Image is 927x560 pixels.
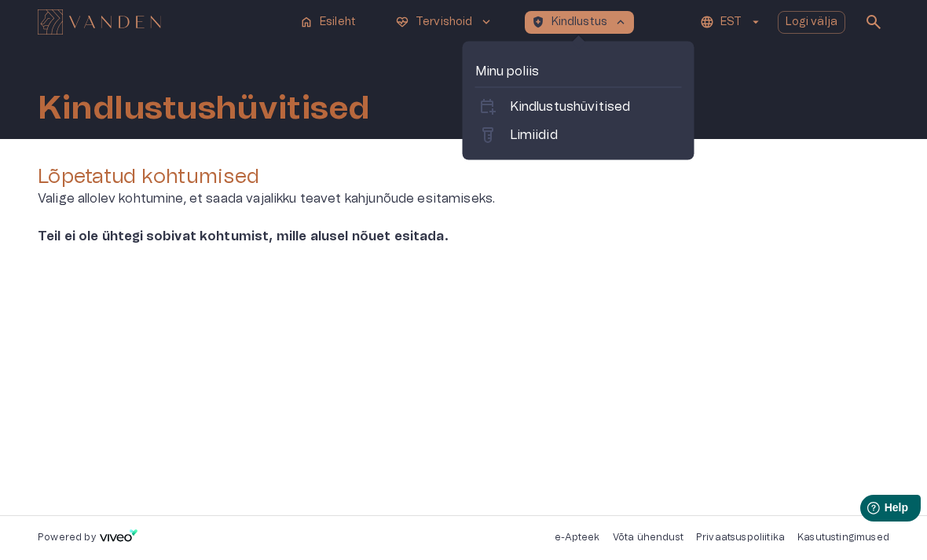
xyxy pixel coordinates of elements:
p: Teil ei ole ühtegi sobivat kohtumist, mille alusel nõuet esitada. [38,227,460,246]
a: Kasutustingimused [797,533,889,542]
p: Tervishoid [416,14,473,31]
p: Logi välja [786,14,838,31]
p: Võta ühendust [613,531,683,544]
h1: Kindlustushüvitised [38,90,370,126]
p: Kindlustus [551,14,608,31]
span: search [864,13,883,31]
a: e-Apteek [555,533,599,542]
button: open search modal [858,6,889,38]
span: ecg_heart [395,15,409,29]
a: labsLimiidid [478,126,679,145]
button: homeEsileht [293,11,364,34]
span: keyboard_arrow_up [614,15,628,29]
p: Limiidid [510,126,558,145]
a: calendar_add_onKindlustushüvitised [478,97,679,116]
p: Powered by [38,531,96,544]
p: Valige allolev kohtumine, et saada vajalikku teavet kahjunõude esitamiseks. [38,189,889,208]
p: EST [720,14,742,31]
p: Minu poliis [475,62,682,81]
button: health_and_safetyKindlustuskeyboard_arrow_up [525,11,635,34]
p: Esileht [320,14,356,31]
button: ecg_heartTervishoidkeyboard_arrow_down [389,11,500,34]
button: EST [698,11,764,34]
p: Kindlustushüvitised [510,97,631,116]
span: keyboard_arrow_down [479,15,493,29]
button: Logi välja [778,11,846,34]
span: health_and_safety [531,15,545,29]
h4: Lõpetatud kohtumised [38,164,889,189]
a: Navigate to homepage [38,11,287,33]
span: labs [478,126,497,145]
span: home [299,15,313,29]
span: calendar_add_on [478,97,497,116]
a: Privaatsuspoliitika [696,533,785,542]
img: Vanden logo [38,9,161,35]
iframe: Help widget launcher [804,489,927,533]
